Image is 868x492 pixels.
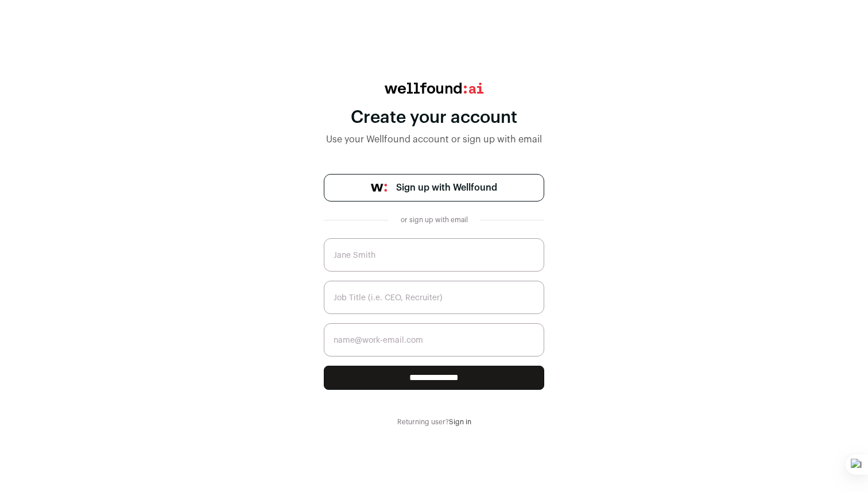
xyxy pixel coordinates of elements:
img: wellfound:ai [385,83,483,94]
div: Use your Wellfound account or sign up with email [324,133,544,146]
input: Jane Smith [324,238,544,272]
a: Sign in [449,419,471,425]
input: Job Title (i.e. CEO, Recruiter) [324,281,544,314]
div: Create your account [324,107,544,128]
div: or sign up with email [397,215,471,224]
span: Sign up with Wellfound [396,181,497,195]
input: name@work-email.com [324,323,544,357]
div: Returning user? [324,417,544,427]
a: Sign up with Wellfound [324,174,544,202]
img: wellfound-symbol-flush-black-fb3c872781a75f747ccb3a119075da62bfe97bd399995f84a933054e44a575c4.png [371,184,387,192]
